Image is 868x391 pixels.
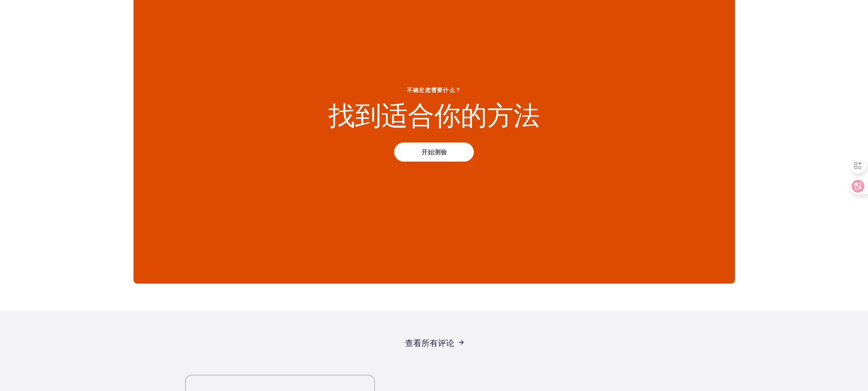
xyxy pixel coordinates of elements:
[329,97,540,131] font: 找到适合你的方法
[405,337,454,348] font: 查看所有评论
[394,142,474,162] a: 开始测验
[405,338,463,347] a: 查看所有评论
[421,147,447,156] font: 开始测验
[407,86,462,93] font: 不确定您需要什么？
